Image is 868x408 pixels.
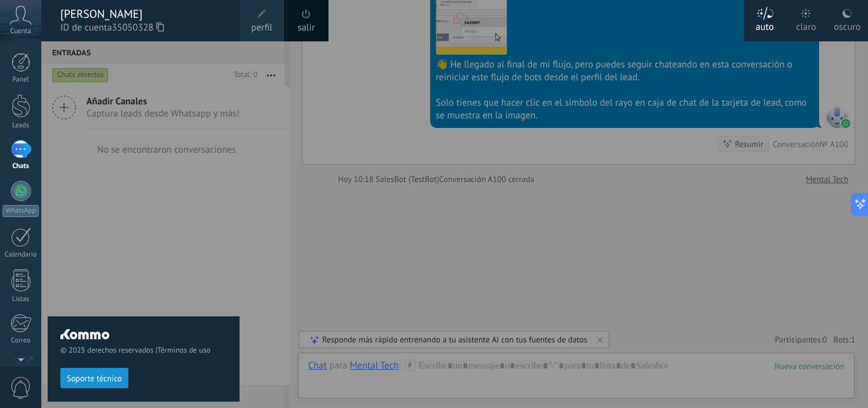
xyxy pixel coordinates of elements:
div: auto [756,8,774,41]
div: [PERSON_NAME] [60,7,227,21]
div: Panel [3,76,39,84]
button: Soporte técnico [60,368,128,388]
span: © 2025 derechos reservados | [60,346,227,355]
span: perfil [251,21,272,35]
span: 35050328 [112,21,164,35]
a: Términos de uso [158,346,210,355]
span: Soporte técnico [67,374,122,383]
div: Listas [3,295,39,304]
div: oscuro [834,8,860,41]
div: Leads [3,122,39,130]
div: claro [796,8,817,41]
div: WhatsApp [3,205,39,217]
a: Soporte técnico [60,373,128,383]
span: Cuenta [10,27,31,36]
div: Correo [3,337,39,345]
div: Chats [3,162,39,171]
span: ID de cuenta [60,21,227,35]
a: salir [297,21,315,35]
div: Calendario [3,251,39,259]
